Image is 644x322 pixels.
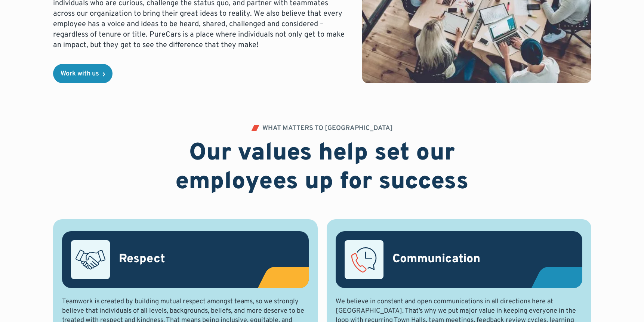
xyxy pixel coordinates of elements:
[61,71,99,77] div: Work with us
[119,252,165,267] h3: Respect
[53,64,113,83] a: Work with us
[392,252,480,267] h3: Communication
[262,125,393,132] div: WHAT MATTERS TO [GEOGRAPHIC_DATA]
[131,139,514,197] h2: Our values help set our employees up for success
